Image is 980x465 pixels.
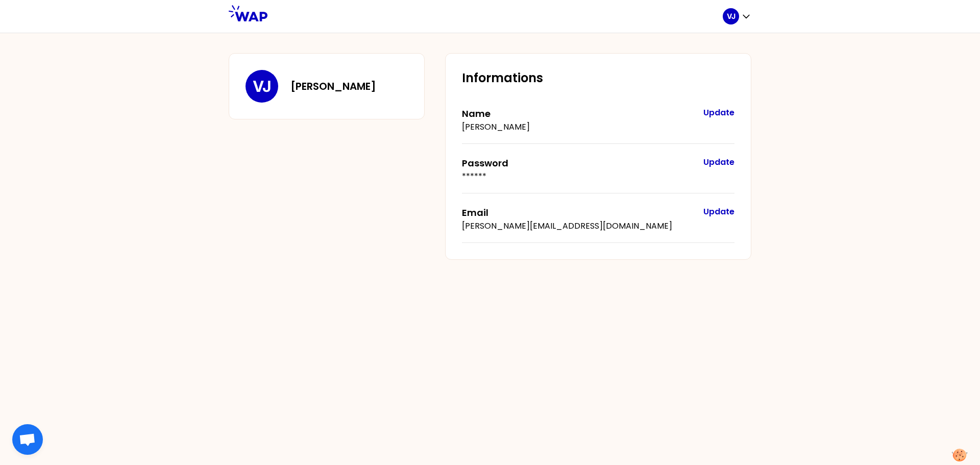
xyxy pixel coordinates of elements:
[12,424,43,455] div: Ouvrir le chat
[290,79,376,93] h3: [PERSON_NAME]
[462,157,508,169] label: Password
[723,8,751,25] button: VJ
[462,220,693,232] p: [PERSON_NAME][EMAIL_ADDRESS][DOMAIN_NAME]
[462,70,734,86] h2: Informations
[703,107,734,119] button: Update
[462,107,491,120] label: Name
[727,11,736,21] p: VJ
[703,156,734,168] button: Update
[253,77,272,95] p: VJ
[462,121,693,133] p: [PERSON_NAME]
[703,206,734,218] button: Update
[462,206,488,219] label: Email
